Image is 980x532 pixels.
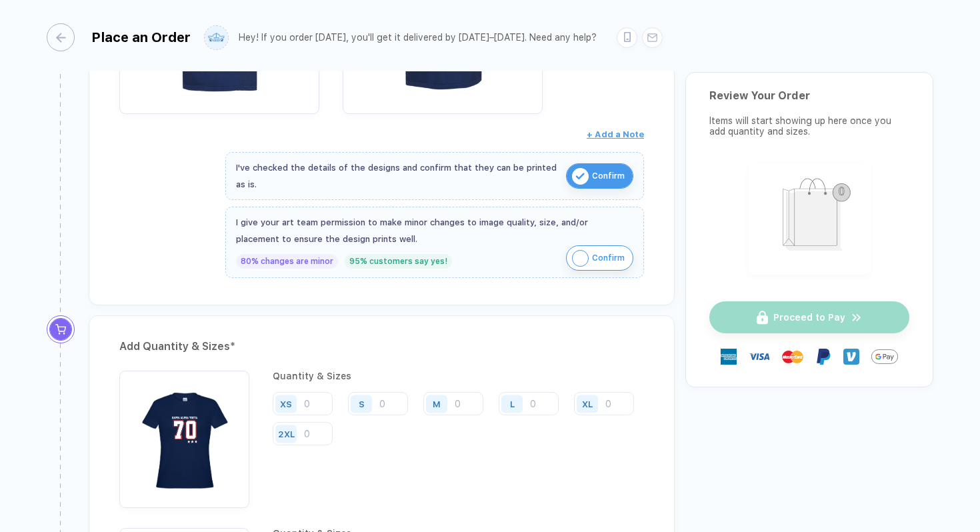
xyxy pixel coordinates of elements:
[236,254,338,269] div: 80% changes are minor
[126,377,243,494] img: 24a01806-a249-4d8c-a054-a3a02d5b63c7_nt_front_1756591977600.jpg
[582,399,593,409] div: XL
[572,250,589,267] img: icon
[721,349,737,365] img: express
[815,349,831,365] img: Paypal
[345,254,452,269] div: 95% customers say yes!
[273,371,644,381] div: Quantity & Sizes
[236,214,633,247] div: I give your art team permission to make minor changes to image quality, size, and/or placement to...
[592,165,625,187] span: Confirm
[749,346,770,367] img: visa
[205,26,228,49] img: user profile
[592,247,625,269] span: Confirm
[433,399,441,409] div: M
[510,399,515,409] div: L
[278,429,295,439] div: 2XL
[91,29,191,45] div: Place an Order
[359,399,365,409] div: S
[871,343,898,370] img: GPay
[782,346,803,367] img: master-card
[755,169,865,266] img: shopping_bag.png
[709,89,909,102] div: Review Your Order
[587,124,644,145] button: + Add a Note
[572,168,589,185] img: icon
[236,159,559,193] div: I've checked the details of the designs and confirm that they can be printed as is.
[239,32,597,43] div: Hey! If you order [DATE], you'll get it delivered by [DATE]–[DATE]. Need any help?
[843,349,859,365] img: Venmo
[566,163,633,189] button: iconConfirm
[587,129,644,139] span: + Add a Note
[709,115,909,137] div: Items will start showing up here once you add quantity and sizes.
[119,336,644,357] div: Add Quantity & Sizes
[280,399,292,409] div: XS
[566,245,633,271] button: iconConfirm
